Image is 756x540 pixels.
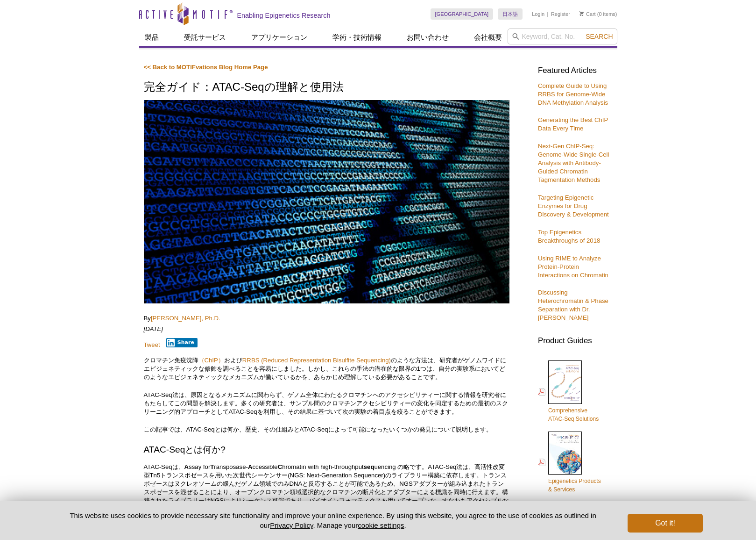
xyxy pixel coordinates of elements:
a: Next-Gen ChIP-Seq: Genome-Wide Single-Cell Analysis with Antibody-Guided Chromatin Tagmentation M... [538,143,609,183]
li: | [547,8,549,20]
h2: ATAC-Seqとは何か? [144,443,509,456]
a: << Back to MOTIFvations Blog Home Page [144,64,268,71]
p: ATAC-Seq法は、原因となるメカニズムに関わらず、ゲノム全体にわたるクロマチンへのアクセシビリティーに関する情報を研究者にもたらしてこの問題を解決します。多くの研究者は、サンプル間のクロマチ... [144,391,509,416]
img: Your Cart [579,11,584,16]
a: アプリケーション [246,29,313,46]
h1: 完全ガイド：ATAC-Seqの理解と使用法 [144,81,509,94]
p: クロマチン免疫沈降 および のような方法は、研究者がゲノムワイドにエピジェネティックな修飾を調べることを容易にしました。しかし、これらの手法の潜在的な限界の1つは、自分の実験系においてどのような... [144,356,509,382]
a: お問い合わせ [401,29,454,46]
button: Search [583,32,615,41]
img: Comprehensive ATAC-Seq Solutions [548,360,582,404]
a: Top Epigenetics Breakthroughs of 2018 [538,229,600,244]
a: Cart [579,11,596,17]
a: 日本語 [498,8,523,20]
a: [PERSON_NAME], Ph.D. [151,315,220,322]
a: Epigenetics Products& Services [538,431,601,495]
a: Tweet [144,341,160,348]
a: 学術・技術情報 [327,29,387,46]
a: （ChIP） [198,357,224,364]
p: By [144,314,509,323]
h3: Featured Articles [538,67,613,75]
strong: A [184,463,189,470]
a: 会社概要 [468,29,508,46]
a: 受託サービス [178,29,232,46]
input: Keyword, Cat. No. [508,29,617,44]
a: Privacy Policy [270,521,313,529]
a: Targeting Epigenetic Enzymes for Drug Discovery & Development [538,194,609,218]
strong: seq [364,463,374,470]
a: Discussing Heterochromatin & Phase Separation with Dr. [PERSON_NAME] [538,289,608,321]
a: [GEOGRAPHIC_DATA] [431,8,494,20]
a: Generating the Best ChIP Data Every Time [538,116,608,132]
button: cookie settings [358,521,404,529]
strong: C [278,463,283,470]
img: Epi_brochure_140604_cover_web_70x200 [548,432,582,475]
strong: A [248,463,253,470]
a: Register [551,11,570,17]
button: Share [166,338,198,347]
span: Comprehensive ATAC-Seq Solutions [548,407,599,422]
a: RRBS (Reduced Representation Bisulfite Sequencing) [242,357,391,364]
h2: Enabling Epigenetics Research [237,11,331,20]
span: Epigenetics Products & Services [548,478,601,493]
li: (0 items) [579,8,617,20]
h3: Product Guides [538,331,613,345]
img: ATAC-Seq [144,100,509,303]
a: ComprehensiveATAC-Seq Solutions [538,360,599,424]
p: この記事では、ATAC-Seqとは何か、歴史、その仕組みとATAC-Seqによって可能になったいくつかの発見について説明します。 [144,425,509,434]
p: This website uses cookies to provide necessary site functionality and improve your online experie... [54,511,613,530]
a: Complete Guide to Using RRBS for Genome-Wide DNA Methylation Analysis [538,82,608,106]
strong: T [210,463,214,470]
em: [DATE] [144,325,163,332]
span: Search [586,33,613,40]
p: ATAC-Seqは、 ssay for ransposase- ccessible hromatin with high-throughput uencing の略です。ATAC-Seq法は、高... [144,463,509,513]
a: 製品 [139,29,164,46]
a: Using RIME to Analyze Protein-Protein Interactions on Chromatin [538,255,608,279]
a: Login [532,11,544,17]
button: Got it! [628,514,702,533]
